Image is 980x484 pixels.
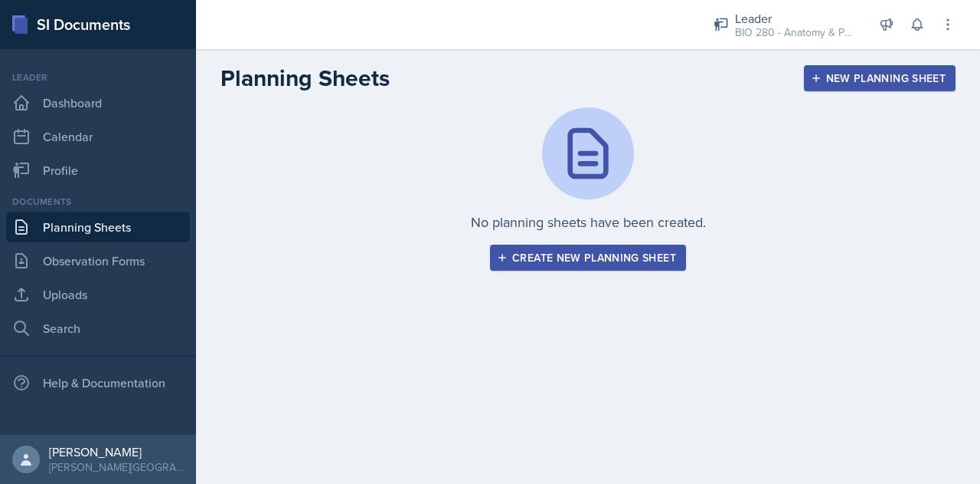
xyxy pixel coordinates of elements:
[6,87,190,118] a: Dashboard
[500,252,676,264] div: Create new planning sheet
[6,313,190,344] a: Search
[490,245,686,271] button: Create new planning sheet
[49,459,184,475] div: [PERSON_NAME][GEOGRAPHIC_DATA]
[6,121,190,152] a: Calendar
[6,195,190,209] div: Documents
[6,155,190,186] a: Profile
[6,245,190,276] a: Observation Forms
[6,279,190,310] a: Uploads
[49,444,184,459] div: [PERSON_NAME]
[6,367,190,398] div: Help & Documentation
[471,212,706,232] p: No planning sheets have been created.
[804,65,955,91] button: New Planning Sheet
[220,64,390,92] h2: Planning Sheets
[735,25,857,41] div: BIO 280 - Anatomy & Physiology I / Fall 2025
[6,71,190,84] div: Leader
[735,9,857,28] div: Leader
[6,212,190,242] a: Planning Sheets
[814,72,946,84] div: New Planning Sheet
